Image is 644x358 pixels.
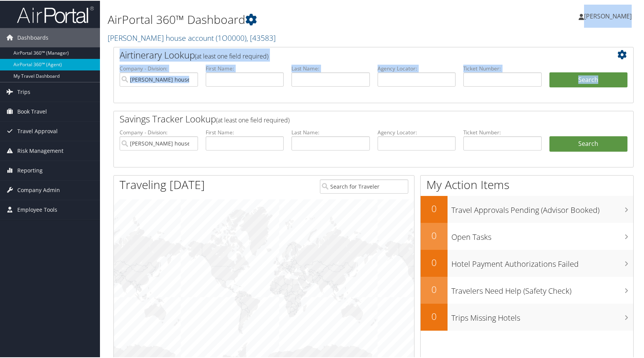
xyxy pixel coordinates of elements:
h2: 0 [421,282,448,295]
button: Search [549,72,628,87]
a: 0Trips Missing Hotels [421,303,633,330]
h2: Airtinerary Lookup [120,48,584,61]
a: Search [549,136,628,151]
h2: 0 [421,309,448,322]
span: Dashboards [17,27,48,47]
h3: Travelers Need Help (Safety Check) [451,281,633,296]
h1: Traveling [DATE] [120,176,205,192]
span: , [ 43583 ] [246,32,276,42]
label: First Name: [206,128,284,136]
h2: 0 [421,228,448,241]
h3: Open Tasks [451,227,633,242]
label: Ticket Number: [463,64,542,72]
span: (at least one field required) [216,115,290,124]
label: Agency Locator: [378,128,456,136]
span: Trips [17,82,30,101]
a: 0Travel Approvals Pending (Advisor Booked) [421,195,633,222]
img: airportal-logo.png [17,5,94,23]
label: Company - Division: [120,64,198,72]
span: Book Travel [17,101,47,120]
label: Last Name: [291,128,370,136]
label: Agency Locator: [378,64,456,72]
input: Search for Traveler [320,179,408,193]
h3: Travel Approvals Pending (Advisor Booked) [451,200,633,215]
span: [PERSON_NAME] [584,11,632,20]
h1: My Action Items [421,176,633,192]
label: Ticket Number: [463,128,542,136]
h2: Savings Tracker Lookup [120,112,584,125]
span: Company Admin [17,180,60,199]
span: (at least one field required) [195,51,268,60]
a: 0Open Tasks [421,222,633,249]
input: search accounts [120,136,198,150]
span: Risk Management [17,141,63,160]
span: Employee Tools [17,199,57,219]
h2: 0 [421,201,448,214]
span: ( 1O0000 ) [216,32,246,42]
h1: AirPortal 360™ Dashboard [108,11,462,27]
span: Travel Approval [17,121,58,140]
a: [PERSON_NAME] [579,4,639,27]
label: Company - Division: [120,128,198,136]
h3: Hotel Payment Authorizations Failed [451,254,633,269]
h2: 0 [421,255,448,268]
h3: Trips Missing Hotels [451,308,633,323]
a: 0Travelers Need Help (Safety Check) [421,276,633,303]
label: First Name: [206,64,284,72]
label: Last Name: [291,64,370,72]
span: Reporting [17,160,43,179]
a: [PERSON_NAME] house account [108,32,276,42]
a: 0Hotel Payment Authorizations Failed [421,249,633,276]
